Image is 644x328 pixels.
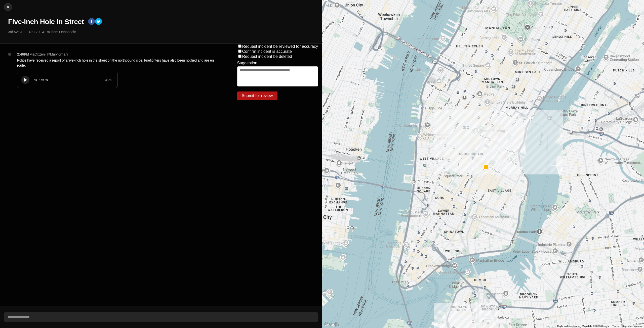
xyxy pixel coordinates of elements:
div: 19.382 s [101,78,111,82]
button: cancel [4,3,12,11]
img: cancel [6,5,11,10]
label: Confirm incident is accurate [242,49,292,54]
p: via Citizen · @ MaryKimani [30,52,68,57]
a: Open this area in Google Maps (opens a new window) [323,321,340,328]
div: NYPD 6 / 9 [33,78,101,82]
a: Report a map error [622,325,642,327]
label: Suggestion [237,61,257,65]
label: Request incident be deleted [242,54,292,59]
p: 2:46PM [17,52,29,57]
a: Terms (opens in new tab) [612,325,619,327]
label: Request incident be reviewed for accuracy [242,44,318,49]
button: twitter [95,18,102,26]
span: Map data ©2025 Google [582,325,609,327]
button: Keyboard shortcuts [557,324,579,328]
img: Google [323,321,340,328]
p: 3rd Ave & E 14th St · 0.41 mi from Orthopedic [8,29,318,34]
p: Police have received a report of a five-inch hole in the street on the northbound side. Firefight... [17,58,217,68]
button: Submit for review [237,91,277,100]
h1: Five-Inch Hole in Street [8,17,84,26]
button: facebook [88,18,95,26]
